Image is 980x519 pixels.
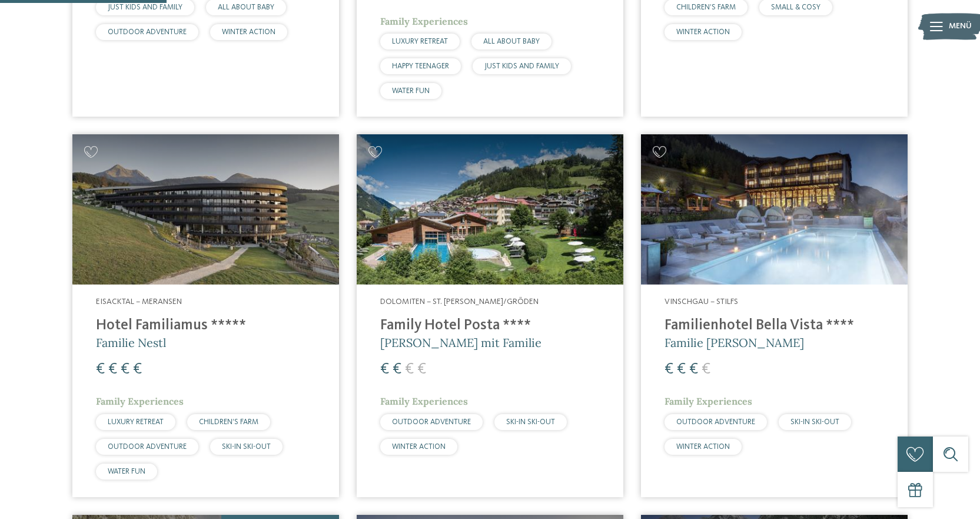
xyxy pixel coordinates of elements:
[108,28,187,36] span: OUTDOOR ADVENTURE
[380,15,468,27] span: Family Experiences
[357,134,623,285] img: Familienhotels gesucht? Hier findet ihr die besten!
[96,335,166,350] span: Familie Nestl
[641,134,908,285] img: Familienhotels gesucht? Hier findet ihr die besten!
[96,362,105,377] span: €
[222,443,271,451] span: SKI-IN SKI-OUT
[380,335,542,350] span: [PERSON_NAME] mit Familie
[357,134,623,497] a: Familienhotels gesucht? Hier findet ihr die besten! Dolomiten – St. [PERSON_NAME]/Gröden Family H...
[222,28,275,36] span: WINTER ACTION
[676,443,730,451] span: WINTER ACTION
[108,418,164,426] span: LUXURY RETREAT
[676,418,755,426] span: OUTDOOR ADVENTURE
[108,4,182,11] span: JUST KIDS AND FAMILY
[393,362,401,377] span: €
[665,362,673,377] span: €
[702,362,710,377] span: €
[790,418,839,426] span: SKI-IN SKI-OUT
[665,335,804,350] span: Familie [PERSON_NAME]
[108,443,187,451] span: OUTDOOR ADVENTURE
[405,362,414,377] span: €
[121,362,129,377] span: €
[392,62,449,70] span: HAPPY TEENAGER
[417,362,426,377] span: €
[108,468,145,475] span: WATER FUN
[665,395,752,407] span: Family Experiences
[771,4,820,11] span: SMALL & COSY
[199,418,258,426] span: CHILDREN’S FARM
[676,4,736,11] span: CHILDREN’S FARM
[380,362,389,377] span: €
[665,317,884,335] h4: Familienhotel Bella Vista ****
[108,362,117,377] span: €
[96,395,184,407] span: Family Experiences
[483,38,540,45] span: ALL ABOUT BABY
[676,28,730,36] span: WINTER ACTION
[677,362,686,377] span: €
[218,4,274,11] span: ALL ABOUT BABY
[96,297,182,306] span: Eisacktal – Meransen
[380,317,600,335] h4: Family Hotel Posta ****
[392,418,471,426] span: OUTDOOR ADVENTURE
[133,362,142,377] span: €
[380,395,468,407] span: Family Experiences
[665,297,738,306] span: Vinschgau – Stilfs
[392,87,430,95] span: WATER FUN
[72,134,339,497] a: Familienhotels gesucht? Hier findet ihr die besten! Eisacktal – Meransen Hotel Familiamus ***** F...
[392,38,448,45] span: LUXURY RETREAT
[641,134,908,497] a: Familienhotels gesucht? Hier findet ihr die besten! Vinschgau – Stilfs Familienhotel Bella Vista ...
[484,62,559,70] span: JUST KIDS AND FAMILY
[392,443,446,451] span: WINTER ACTION
[72,134,339,285] img: Familienhotels gesucht? Hier findet ihr die besten!
[380,297,539,306] span: Dolomiten – St. [PERSON_NAME]/Gröden
[689,362,698,377] span: €
[506,418,555,426] span: SKI-IN SKI-OUT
